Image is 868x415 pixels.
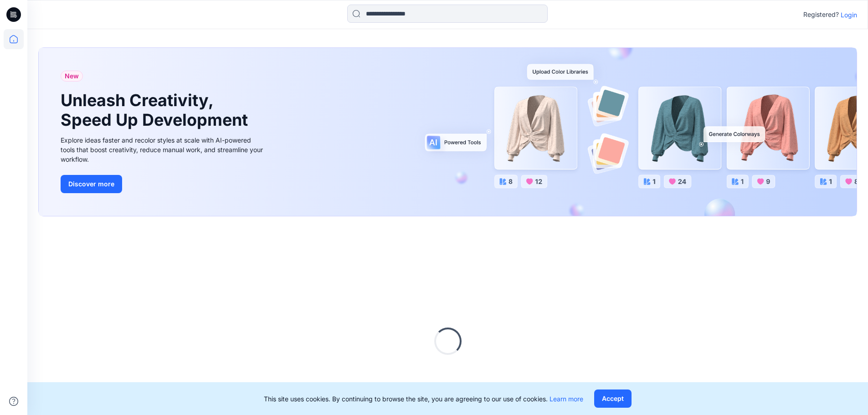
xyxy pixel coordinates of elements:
p: Registered? [803,9,839,20]
a: Discover more [61,175,266,193]
p: Login [841,10,857,20]
h1: Unleash Creativity, Speed Up Development [61,91,252,130]
span: New [65,71,79,82]
p: This site uses cookies. By continuing to browse the site, you are agreeing to our use of cookies. [264,394,583,404]
button: Discover more [61,175,122,193]
a: Learn more [550,395,583,403]
div: Explore ideas faster and recolor styles at scale with AI-powered tools that boost creativity, red... [61,135,266,164]
button: Accept [594,389,632,408]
